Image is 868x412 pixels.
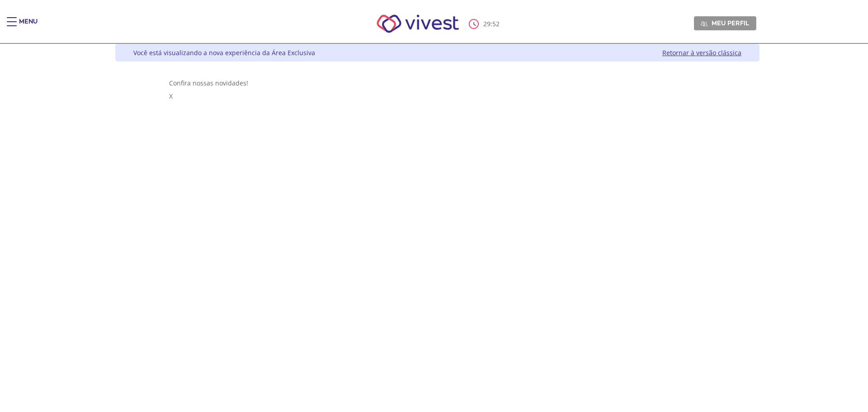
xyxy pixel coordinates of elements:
[492,19,500,28] span: 52
[367,5,469,43] img: Vivest
[108,44,759,412] div: Vivest
[701,20,708,27] img: Meu perfil
[694,16,756,30] a: Meu perfil
[133,48,315,57] div: Você está visualizando a nova experiência da Área Exclusiva
[662,48,741,57] a: Retornar à versão clássica
[19,17,38,35] div: Menu
[469,19,501,29] div: :
[712,19,749,27] span: Meu perfil
[169,79,706,87] div: Confira nossas novidades!
[169,92,173,100] span: X
[483,19,491,28] span: 29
